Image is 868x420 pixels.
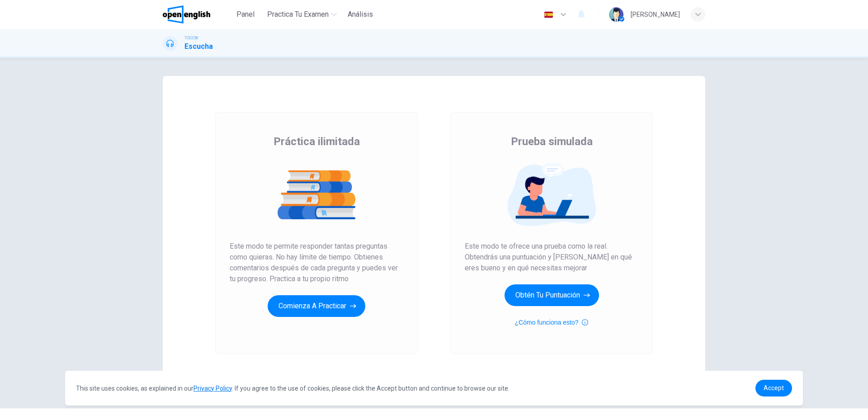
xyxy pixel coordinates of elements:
span: Análisis [348,9,373,20]
span: Accept [764,384,784,392]
button: ¿Cómo funciona esto? [515,317,589,328]
button: Practica tu examen [264,6,340,23]
button: Panel [231,6,260,23]
img: es [543,11,554,18]
span: Panel [236,9,255,20]
span: Práctica ilimitada [274,134,360,149]
button: Comienza a practicar [268,295,365,317]
h1: Escucha [184,41,213,52]
span: Este modo te ofrece una prueba como la real. Obtendrás una puntuación y [PERSON_NAME] en qué eres... [465,241,638,274]
span: TOEIC® [184,35,198,41]
span: Practica tu examen [267,9,329,20]
div: [PERSON_NAME] [631,9,680,20]
span: Este modo te permite responder tantas preguntas como quieras. No hay límite de tiempo. Obtienes c... [230,241,403,284]
div: cookieconsent [65,371,803,406]
span: This site uses cookies, as explained in our . If you agree to the use of cookies, please click th... [76,385,509,392]
a: Privacy Policy [193,385,232,392]
img: OpenEnglish logo [163,5,210,24]
button: Análisis [344,6,377,23]
a: OpenEnglish logo [163,5,231,24]
button: Obtén tu puntuación [505,284,599,306]
span: Prueba simulada [511,134,593,149]
a: dismiss cookie message [755,380,792,396]
img: Profile picture [609,7,623,22]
